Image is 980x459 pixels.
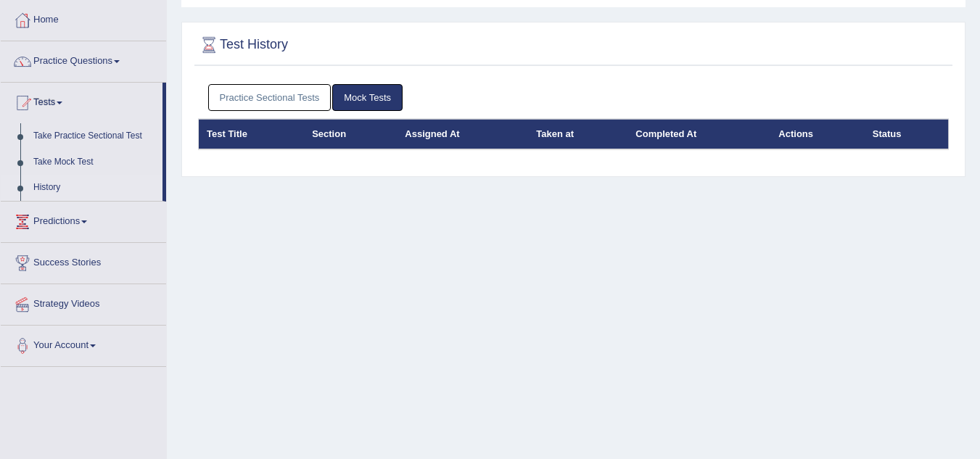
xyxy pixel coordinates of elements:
a: Practice Sectional Tests [208,84,332,111]
a: Take Mock Test [27,149,162,175]
th: Status [865,119,949,149]
a: Tests [1,83,162,119]
th: Section [304,119,397,149]
a: Your Account [1,326,166,362]
th: Actions [770,119,864,149]
th: Taken at [528,119,627,149]
a: Practice Questions [1,41,166,78]
a: History [27,175,162,201]
th: Test Title [199,119,305,149]
a: Success Stories [1,243,166,279]
a: Predictions [1,202,166,238]
th: Assigned At [397,119,528,149]
th: Completed At [627,119,770,149]
a: Strategy Videos [1,284,166,321]
a: Take Practice Sectional Test [27,123,162,149]
a: Mock Tests [332,84,403,111]
h2: Test History [198,34,288,56]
